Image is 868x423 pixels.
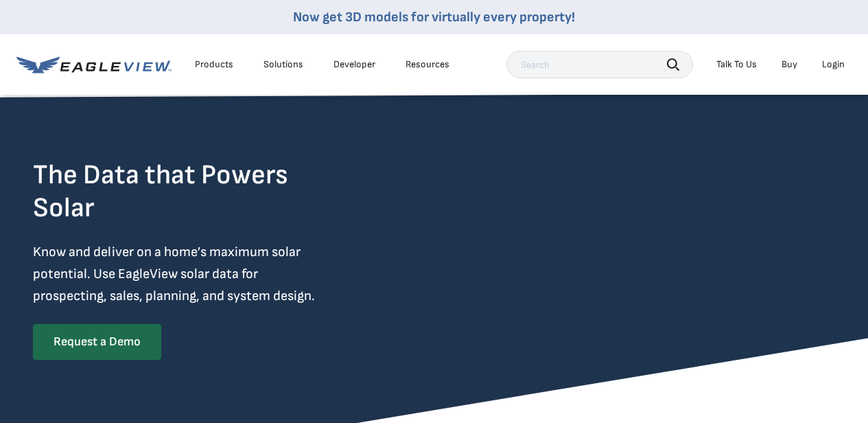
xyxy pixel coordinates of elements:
div: Talk To Us [716,58,757,71]
a: Now get 3D models for virtually every property! [293,9,575,25]
input: Search [506,51,693,78]
div: Login [822,58,845,71]
div: Products [195,58,233,71]
p: Know and deliver on a home’s maximum solar potential. Use EagleView solar data for prospecting, s... [33,241,333,307]
div: Solutions [263,58,303,71]
a: Buy [782,58,797,71]
a: Developer [333,58,375,71]
a: Request a Demo [33,324,161,360]
h2: The Data that Powers Solar [33,159,333,225]
div: Resources [406,58,449,71]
